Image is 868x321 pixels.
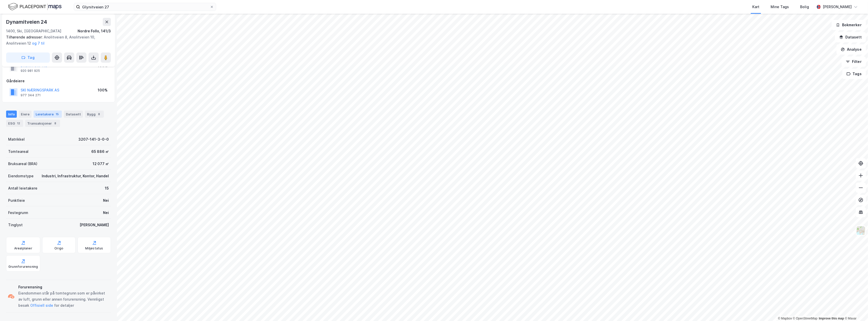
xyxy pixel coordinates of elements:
div: Eiendomstype [8,173,34,179]
div: Mine Tags [771,4,789,10]
div: Kontrollprogram for chat [843,297,868,321]
div: Kart [752,4,759,10]
div: Tomteareal [8,149,28,155]
div: 12 077 ㎡ [93,161,109,167]
div: Industri, Infrastruktur, Kontor, Handel [42,173,109,179]
div: 15 [55,112,60,117]
div: Dynamitveien 24 [6,18,48,26]
div: 8 [53,121,58,126]
div: Bruksareal (BRA) [8,161,37,167]
button: Filter [842,57,866,67]
div: Eiere [19,111,32,118]
div: 15 [105,185,109,191]
div: Punktleie [8,197,25,204]
div: 8 [97,112,102,117]
div: Leietakere [34,111,62,118]
div: 920 981 925 [21,69,40,73]
div: 65 886 ㎡ [91,149,109,155]
div: Grunnforurensning [8,265,38,269]
div: Bygg [85,111,104,118]
div: 977 344 271 [21,93,41,97]
div: 100% [98,87,108,93]
div: Anolitveien 8, Anolitveien 10, Anolitveien 12 [6,34,107,46]
div: [PERSON_NAME] [80,222,109,228]
div: Info [6,111,17,118]
div: Nei [103,197,109,204]
div: 12 [16,121,21,126]
div: Tinglyst [8,222,23,228]
iframe: Chat Widget [843,297,868,321]
div: Festegrunn [8,210,28,216]
div: 3207-141-3-0-0 [78,136,109,142]
div: 1400, Ski, [GEOGRAPHIC_DATA] [6,28,61,34]
div: Antall leietakere [8,185,37,191]
button: Bokmerker [832,20,866,30]
div: Arealplaner [14,246,32,250]
div: Bolig [800,4,809,10]
img: Z [856,226,866,235]
button: Analyse [836,44,866,55]
div: Matrikkel [8,136,25,142]
button: Tag [6,52,50,63]
div: Gårdeiere [6,78,111,84]
div: Eiendommen står på tomtegrunn som er påvirket av luft, grunn eller annen forurensning. Vennligst ... [18,290,109,309]
div: Origo [54,246,63,250]
img: logo.f888ab2527a4732fd821a326f86c7f29.svg [8,2,62,11]
div: Miljøstatus [85,246,103,250]
div: ESG [6,120,23,127]
a: Mapbox [778,317,792,320]
button: Datasett [835,32,866,42]
span: Tilhørende adresser: [6,35,44,39]
a: Improve this map [819,317,844,320]
div: Nordre Follo, 141/3 [78,28,111,34]
div: Forurensning [18,284,109,290]
div: [PERSON_NAME] [823,4,852,10]
a: OpenStreetMap [793,317,818,320]
div: Nei [103,210,109,216]
input: Søk på adresse, matrikkel, gårdeiere, leietakere eller personer [80,3,210,11]
button: Tags [842,69,866,79]
div: Datasett [64,111,83,118]
div: Transaksjoner [25,120,60,127]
